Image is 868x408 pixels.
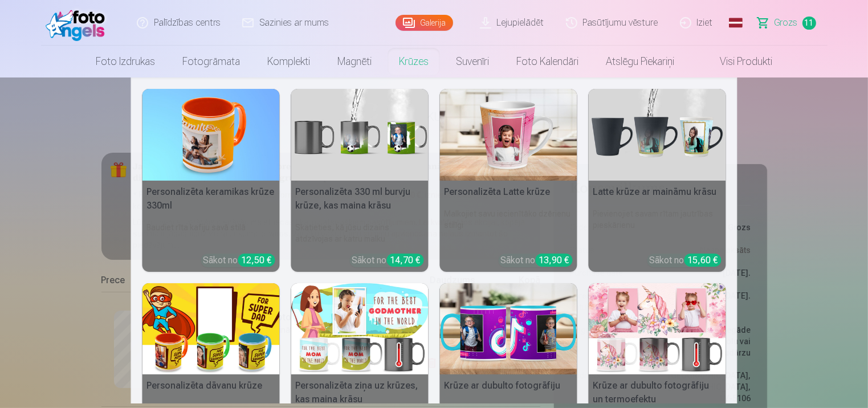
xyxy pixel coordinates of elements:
img: Latte krūze ar maināmu krāsu [589,89,726,181]
a: Fotogrāmata [169,46,254,77]
h5: Personalizēta 330 ml burvju krūze, kas maina krāsu [291,181,429,217]
h6: Baudiet rīta kafiju savā stilā [142,217,280,249]
h6: Skatieties, kā jūsu dizains atdzīvojas ar katru malku [291,217,429,249]
div: 14,70 € [387,254,424,267]
a: Personalizēta keramikas krūze 330mlPersonalizēta keramikas krūze 330mlBaudiet rīta kafiju savā st... [142,89,280,272]
h6: Malkojiet savu iecienītāko dzērienu stilīgi [440,203,577,249]
div: 12,50 € [238,254,275,267]
img: /fa1 [46,5,111,41]
img: Krūze ar dubulto fotogrāfiju un termoefektu [589,283,726,375]
span: Grozs [775,16,798,30]
a: Visi produkti [688,46,786,77]
div: Sākot no [650,254,722,267]
img: Personalizēta 330 ml burvju krūze, kas maina krāsu [291,89,429,181]
a: Personalizēta 330 ml burvju krūze, kas maina krāsuPersonalizēta 330 ml burvju krūze, kas maina kr... [291,89,429,272]
h5: Personalizēta keramikas krūze 330ml [142,181,280,217]
div: 13,90 € [536,254,573,267]
img: Personalizēta Latte krūze [440,89,577,181]
img: Personalizēta keramikas krūze 330ml [142,89,280,181]
a: Foto kalendāri [503,46,592,77]
div: 15,60 € [684,254,722,267]
h6: Pievienojiet savam rītam jautrības pieskārienu [589,203,726,249]
img: Personalizēta dāvanu krūze [142,283,280,375]
h5: Latte krūze ar maināmu krāsu [589,181,726,203]
a: Personalizēta Latte krūzePersonalizēta Latte krūzeMalkojiet savu iecienītāko dzērienu stilīgiSāko... [440,89,577,272]
a: Foto izdrukas [82,46,169,77]
a: Komplekti [254,46,324,77]
a: Suvenīri [442,46,503,77]
h5: Personalizēta Latte krūze [440,181,577,203]
img: Krūze ar dubulto fotogrāfiju [440,283,577,375]
div: Sākot no [501,254,573,267]
a: Krūzes [385,46,442,77]
span: 11 [802,17,816,30]
div: Sākot no [203,254,275,267]
a: Latte krūze ar maināmu krāsuLatte krūze ar maināmu krāsuPievienojiet savam rītam jautrības pieskā... [589,89,726,272]
a: Atslēgu piekariņi [592,46,688,77]
h5: Personalizēta dāvanu krūze [142,374,280,397]
a: Magnēti [324,46,385,77]
img: Personalizēta ziņa uz krūzes, kas maina krāsu [291,283,429,375]
a: Galerija [396,15,453,31]
h5: Krūze ar dubulto fotogrāfiju [440,374,577,397]
div: Sākot no [352,254,424,267]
